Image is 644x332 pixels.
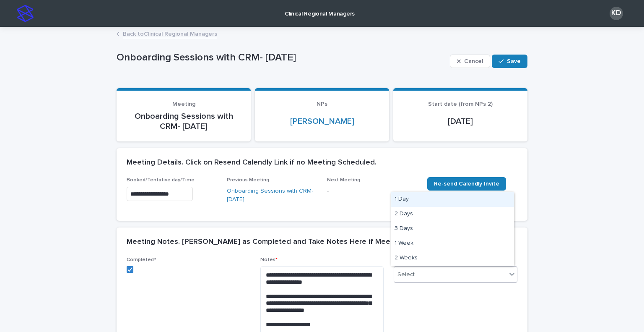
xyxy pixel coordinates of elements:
img: stacker-logo-s-only.png [17,5,34,22]
span: Booked/Tentative day/Time [127,178,195,183]
a: Re-send Calendly Invite [427,177,506,191]
p: Onboarding Sessions with CRM- [DATE] [127,111,241,131]
a: [PERSON_NAME] [290,116,354,126]
span: Next Meeting [327,178,360,183]
span: Previous Meeting [227,178,269,183]
span: Re-send Calendly Invite [434,181,499,187]
div: 2 Weeks [391,251,514,266]
p: [DATE] [403,116,517,126]
div: 1 Day [391,192,514,207]
p: Onboarding Sessions with CRM- [DATE] [117,52,447,64]
span: Start date (from NPs 2) [428,101,493,107]
span: NPs [317,101,327,107]
span: Save [507,58,521,64]
div: 2 Days [391,207,514,222]
button: Save [492,55,527,68]
a: Onboarding Sessions with CRM- [DATE] [227,187,317,204]
h2: Meeting Details. Click on Resend Calendly Link if no Meeting Scheduled. [127,158,377,167]
div: 1 Week [391,236,514,251]
div: Select... [397,270,418,279]
button: Cancel [450,55,490,68]
span: Completed? [127,257,156,262]
div: 3 Days [391,222,514,236]
a: Back toClinical Regional Managers [123,29,217,38]
span: Cancel [464,58,483,64]
h2: Meeting Notes. [PERSON_NAME] as Completed and Take Notes Here if Meeting Takes Place. [127,238,449,247]
span: Notes [260,257,278,262]
div: KD [610,7,623,20]
p: - [327,187,417,196]
span: Meeting [172,101,195,107]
